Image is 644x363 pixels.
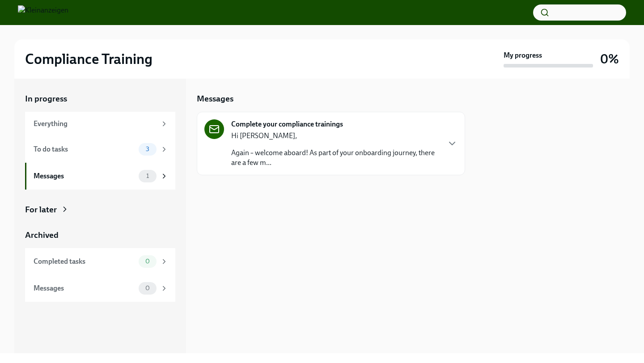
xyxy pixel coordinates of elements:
p: Again – welcome aboard! As part of your onboarding journey, there are a few m... [231,148,440,168]
div: Messages [34,171,135,181]
a: Messages1 [25,163,175,190]
span: 1 [141,173,154,179]
h2: Compliance Training [25,50,153,68]
h3: 0% [600,51,619,67]
div: Completed tasks [34,257,135,266]
div: To do tasks [34,144,135,154]
span: 3 [140,146,155,152]
a: Messages0 [25,275,175,302]
a: In progress [25,93,175,105]
a: Everything [25,112,175,136]
a: Completed tasks0 [25,248,175,275]
a: For later [25,204,175,215]
div: Messages [34,283,135,293]
a: To do tasks3 [25,136,175,163]
span: 0 [140,258,155,265]
div: For later [25,204,57,215]
img: Kleinanzeigen [18,5,68,20]
a: Archived [25,229,175,241]
span: 0 [140,285,155,291]
h5: Messages [197,93,233,105]
strong: My progress [504,51,542,60]
p: Hi [PERSON_NAME], [231,131,440,141]
strong: Complete your compliance trainings [231,119,343,129]
div: Everything [34,119,157,129]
